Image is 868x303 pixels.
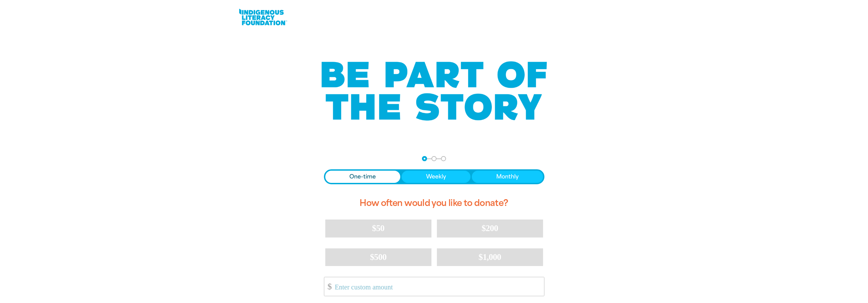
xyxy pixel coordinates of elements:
div: Donation frequency [324,169,544,184]
button: Monthly [472,171,543,183]
button: $500 [325,248,431,266]
span: $1,000 [479,252,501,262]
button: $1,000 [437,248,543,266]
h2: How often would you like to donate? [324,192,544,214]
button: One-time [325,171,401,183]
span: $200 [482,223,498,233]
span: Monthly [496,173,519,181]
button: $50 [325,220,431,237]
button: Navigate to step 2 of 3 to enter your details [431,156,437,161]
button: Weekly [402,171,470,183]
button: Navigate to step 3 of 3 to enter your payment details [441,156,446,161]
span: One-time [349,173,376,181]
span: Weekly [426,173,446,181]
button: $200 [437,220,543,237]
span: $500 [370,252,387,262]
span: $50 [372,223,384,233]
span: $ [324,279,332,294]
input: Enter custom amount [330,277,544,296]
img: Be part of the story [315,48,553,134]
button: Navigate to step 1 of 3 to enter your donation amount [422,156,427,161]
